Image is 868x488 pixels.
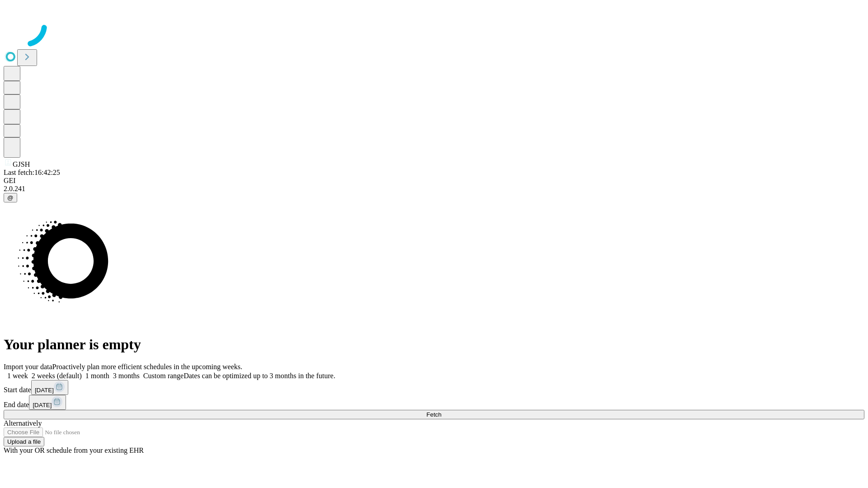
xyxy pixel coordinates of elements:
[52,363,242,371] span: Proactively plan more efficient schedules in the upcoming weeks.
[32,372,82,380] span: 2 weeks (default)
[184,372,335,380] span: Dates can be optimized up to 3 months in the future.
[4,185,864,193] div: 2.0.241
[35,387,54,394] span: [DATE]
[143,372,184,380] span: Custom range
[4,193,17,202] button: @
[33,402,52,408] span: [DATE]
[7,194,14,201] span: @
[4,177,864,185] div: GEI
[4,446,144,454] span: With your OR schedule from your existing EHR
[4,437,44,446] button: Upload a file
[85,372,109,380] span: 1 month
[113,372,140,380] span: 3 months
[4,169,60,176] span: Last fetch: 16:42:25
[4,395,864,410] div: End date
[4,363,52,371] span: Import your data
[31,380,68,395] button: [DATE]
[4,336,864,353] h1: Your planner is empty
[4,380,864,395] div: Start date
[4,410,864,419] button: Fetch
[13,160,30,168] span: GJSH
[426,411,441,418] span: Fetch
[4,419,42,427] span: Alternatively
[29,395,66,410] button: [DATE]
[7,372,28,380] span: 1 week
